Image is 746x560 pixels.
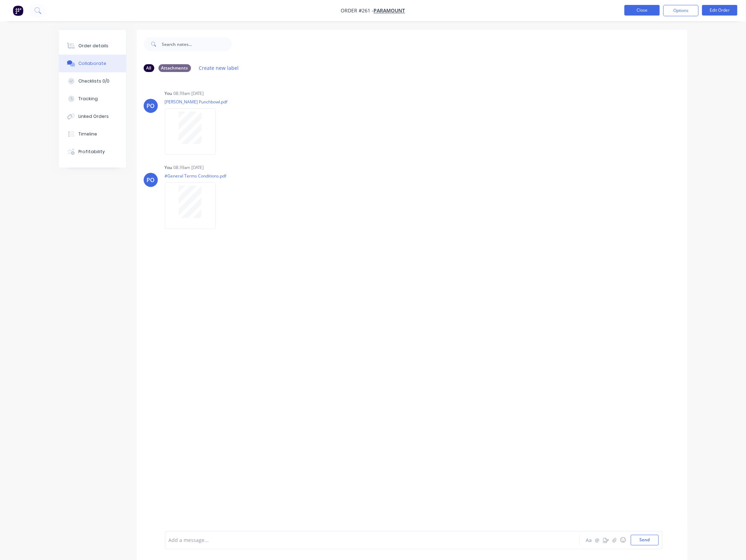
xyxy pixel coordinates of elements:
[165,90,172,97] div: You
[78,43,108,49] div: Order details
[165,164,172,171] div: You
[162,37,232,51] input: Search notes...
[174,164,204,171] div: 08:39am [DATE]
[78,96,98,102] div: Tracking
[13,5,23,16] img: Factory
[147,176,155,184] div: PO
[593,536,602,544] button: @
[59,72,126,90] button: Checklists 0/0
[59,90,126,108] button: Tracking
[78,113,109,120] div: Linked Orders
[147,102,155,110] div: PO
[631,535,659,546] button: Send
[195,63,243,73] button: Create new label
[165,173,227,179] p: #General Terms Conditions.pdf
[78,60,106,67] div: Collaborate
[78,78,109,84] div: Checklists 0/0
[59,55,126,72] button: Collaborate
[59,108,126,125] button: Linked Orders
[174,90,204,97] div: 08:39am [DATE]
[663,5,699,16] button: Options
[625,5,660,16] button: Close
[374,7,405,14] a: Paramount
[165,99,228,105] p: [PERSON_NAME] Punchbowl.pdf
[159,64,191,72] div: Attachments
[341,7,374,14] span: Order #261 -
[144,64,154,72] div: All
[702,5,738,16] button: Edit Order
[59,143,126,161] button: Profitability
[619,536,627,544] button: ☺
[585,536,593,544] button: Aa
[59,125,126,143] button: Timeline
[78,131,97,137] div: Timeline
[78,149,105,155] div: Profitability
[59,37,126,55] button: Order details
